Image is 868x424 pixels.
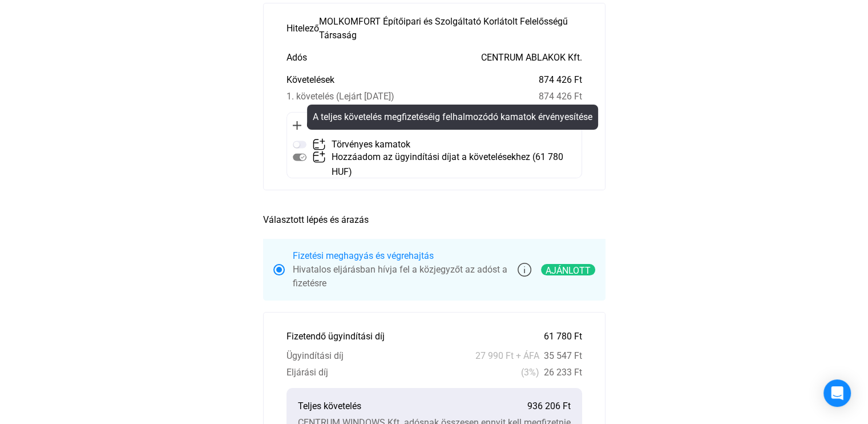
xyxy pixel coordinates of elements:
[544,350,582,361] font: 35 547 Ft
[286,74,334,85] font: Követelések
[298,401,361,411] font: Teljes követelés
[332,151,563,177] font: Hozzáadom az ügyindítási díjat a követelésekhez (61 780 HUF)
[286,52,307,63] font: Adós
[319,16,568,41] font: MOLKOMFORT Építőipari és Szolgáltató Korlátolt Felelősségű Társaság
[475,350,539,361] font: 27 990 Ft + ÁFA
[518,263,595,277] a: info-szürke-körvonalAjánlott
[313,111,592,122] font: A teljes követelés megfizetéséig felhalmozódó kamatok érvényesítése
[293,121,301,130] img: plusz-fekete
[293,264,507,289] font: Hivatalos eljárásban hívja fel a közjegyzőt az adóst a fizetésre
[286,367,328,378] font: Eljárási díj
[539,91,582,102] font: 874 426 Ft
[263,214,369,225] font: Választott lépés és árazás
[293,150,306,164] img: bekapcsolható-letiltott
[312,150,326,164] img: add-claim
[286,23,319,34] font: Hitelező
[527,401,571,411] font: 936 206 Ft
[293,250,434,261] font: Fizetési meghagyás és végrehajtás
[286,350,344,361] font: Ügyindítási díj
[518,263,531,277] img: info-szürke-körvonal
[286,91,394,102] font: 1. követelés (Lejárt [DATE])
[544,367,582,378] font: 26 233 Ft
[546,265,591,276] font: Ajánlott
[312,138,326,151] img: add-claim
[539,74,582,85] font: 874 426 Ft
[823,379,851,407] div: Intercom Messenger megnyitása
[286,331,385,342] font: Fizetendő ügyindítási díj
[544,331,582,342] font: 61 780 Ft
[332,139,410,150] font: Törvényes kamatok
[293,138,306,151] img: ki-/bekapcsolás
[481,52,582,63] font: CENTRUM ABLAKOK Kft.
[521,367,539,378] font: (3%)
